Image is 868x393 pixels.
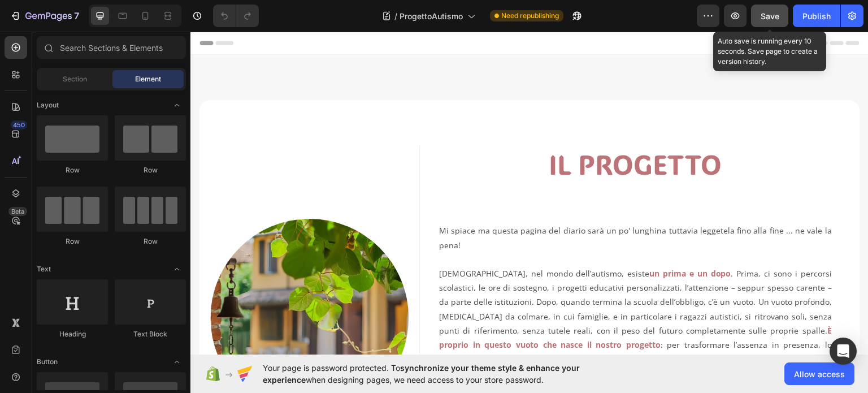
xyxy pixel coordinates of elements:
p: Mi spiace ma questa pagina del diario sarà un po' lunghina tuttavia leggetela fino alla fine ... ... [249,192,641,220]
span: Allow access [794,368,845,380]
span: Need republishing [501,11,559,21]
strong: un prima e un dopo [459,236,540,247]
div: Text Block [115,329,186,339]
span: Text [37,264,51,274]
p: [DEMOGRAPHIC_DATA], nel mondo dell’autismo, esiste . Prima, ci sono i percorsi scolastici, le ore... [249,235,641,334]
div: Row [37,236,108,247]
input: Search Sections & Elements [37,36,186,59]
div: Publish [802,10,831,22]
span: Your page is password protected. To when designing pages, we need access to your store password. [263,362,624,386]
button: Publish [793,5,840,27]
p: 7 [74,9,79,23]
span: Toggle open [168,353,186,371]
div: Row [115,165,186,175]
span: Button [37,357,58,367]
div: Open Intercom Messenger [830,338,857,365]
span: Element [135,74,161,84]
div: 450 [11,120,27,129]
button: 7 [5,5,84,27]
div: Row [37,165,108,175]
div: Row [115,236,186,247]
div: Beta [8,207,27,216]
span: synchronize your theme style & enhance your experience [263,363,580,385]
span: / [394,10,397,22]
span: Save [761,11,779,21]
div: Heading [37,329,108,339]
button: Save [751,5,788,27]
span: Layout [37,100,59,110]
div: Undo/Redo [213,5,259,27]
img: gempages_566131130235880255-80c8a53c-e5db-40c1-af87-d7c3bff987e6.jpg [20,187,218,386]
span: Section [63,74,87,84]
span: Toggle open [168,260,186,278]
span: Toggle open [168,96,186,114]
iframe: Design area [190,32,868,355]
h2: IL PROGETTO [248,114,643,151]
span: ProgettoAutismo [400,10,463,22]
button: Allow access [784,362,854,385]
